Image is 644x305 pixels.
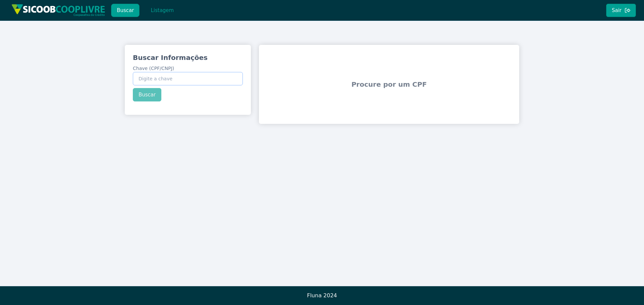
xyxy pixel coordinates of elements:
button: Listagem [145,4,179,17]
button: Sair [606,4,636,17]
span: Fluna 2024 [307,292,337,299]
span: Chave (CPF/CNPJ) [133,66,174,71]
h3: Buscar Informações [133,53,243,62]
button: Buscar [111,4,140,17]
input: Chave (CPF/CNPJ) [133,72,243,85]
span: Procure por um CPF [262,64,517,105]
img: img/sicoob_cooplivre.png [11,4,105,16]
